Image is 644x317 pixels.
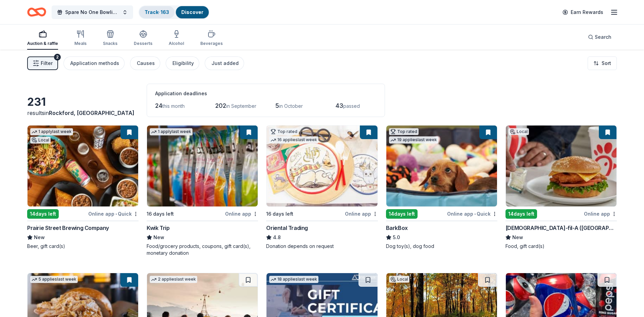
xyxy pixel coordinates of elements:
[279,103,303,109] span: in October
[200,41,223,46] div: Beverages
[27,126,138,206] img: Image for Prairie Street Brewing Company
[27,109,139,117] div: results
[27,125,139,250] a: Image for Prairie Street Brewing Company1 applylast weekLocal14days leftOnline app•QuickPrairie S...
[139,5,209,19] button: Track· 163Discover
[115,211,117,217] span: •
[389,276,409,283] div: Local
[505,209,537,219] div: 14 days left
[41,59,53,67] span: Filter
[145,9,169,15] a: Track· 163
[134,27,152,50] button: Desserts
[150,276,197,283] div: 2 applies last week
[88,210,139,218] div: Online app Quick
[584,210,617,218] div: Online app
[147,243,258,256] div: Food/grocery products, coupons, gift card(s), monetary donation
[65,8,119,16] span: Spare No One Bowling Event
[205,56,244,70] button: Just added
[200,27,223,50] button: Beverages
[386,125,497,250] a: Image for BarkBoxTop rated19 applieslast week14days leftOnline app•QuickBarkBox5.0Dog toy(s), dog...
[44,110,134,116] span: in
[386,243,497,250] div: Dog toy(s), dog food
[27,56,58,70] button: Filter2
[386,126,497,206] img: Image for BarkBox
[343,103,360,109] span: passed
[103,27,117,50] button: Snacks
[147,126,258,206] img: Image for Kwik Trip
[393,233,400,241] span: 5.0
[505,243,617,250] div: Food, gift card(s)
[266,125,378,250] a: Image for Oriental TradingTop rated16 applieslast week16 days leftOnline appOriental Trading4.8Do...
[266,210,293,218] div: 16 days left
[34,233,45,241] span: New
[63,56,125,70] button: Application methods
[70,59,119,67] div: Application methods
[505,224,617,232] div: [DEMOGRAPHIC_DATA]-fil-A ([GEOGRAPHIC_DATA])
[27,243,139,250] div: Beer, gift card(s)
[512,233,523,241] span: New
[269,128,299,135] div: Top rated
[269,136,318,144] div: 16 applies last week
[181,9,203,15] a: Discover
[54,54,61,61] div: 2
[505,125,617,250] a: Image for Chick-fil-A (Rockford)Local14days leftOnline app[DEMOGRAPHIC_DATA]-fil-A ([GEOGRAPHIC_D...
[74,41,87,46] div: Meals
[52,5,133,19] button: Spare No One Bowling Event
[389,128,419,135] div: Top rated
[389,136,438,144] div: 19 applies last week
[273,233,281,241] span: 4.8
[134,41,152,46] div: Desserts
[169,27,184,50] button: Alcohol
[474,211,476,217] span: •
[266,126,377,206] img: Image for Oriental Trading
[27,27,58,50] button: Auction & raffle
[103,41,117,46] div: Snacks
[27,224,109,232] div: Prairie Street Brewing Company
[225,210,258,218] div: Online app
[162,103,185,109] span: this month
[27,4,46,20] a: Home
[172,59,194,67] div: Eligibility
[386,209,418,219] div: 14 days left
[147,210,174,218] div: 16 days left
[447,210,497,218] div: Online app Quick
[155,89,376,98] div: Application deadlines
[275,102,279,109] span: 5
[558,6,607,18] a: Earn Rewards
[226,103,256,109] span: in September
[27,95,139,109] div: 231
[153,233,164,241] span: New
[137,59,155,67] div: Causes
[386,224,408,232] div: BarkBox
[211,59,239,67] div: Just added
[583,30,617,44] button: Search
[30,276,78,283] div: 5 applies last week
[49,110,134,116] span: Rockford, [GEOGRAPHIC_DATA]
[30,128,73,135] div: 1 apply last week
[169,41,184,46] div: Alcohol
[215,102,226,109] span: 202
[130,56,160,70] button: Causes
[588,56,617,70] button: Sort
[266,224,308,232] div: Oriental Trading
[266,243,378,250] div: Donation depends on request
[27,41,58,46] div: Auction & raffle
[269,276,318,283] div: 18 applies last week
[335,102,343,109] span: 43
[345,210,378,218] div: Online app
[155,102,162,109] span: 24
[147,224,169,232] div: Kwik Trip
[150,128,192,135] div: 1 apply last week
[166,56,199,70] button: Eligibility
[506,126,617,206] img: Image for Chick-fil-A (Rockford)
[27,209,59,219] div: 14 days left
[147,125,258,256] a: Image for Kwik Trip1 applylast week16 days leftOnline appKwik TripNewFood/grocery products, coupo...
[30,137,51,144] div: Local
[595,33,611,41] span: Search
[602,59,611,67] span: Sort
[509,128,529,135] div: Local
[74,27,87,50] button: Meals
